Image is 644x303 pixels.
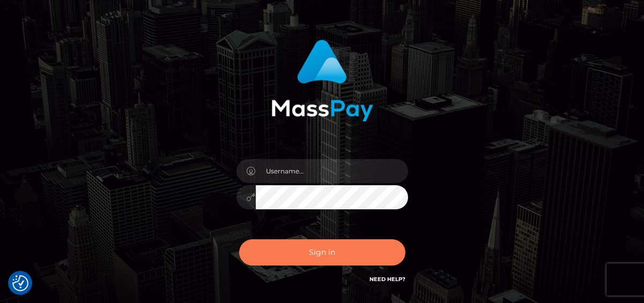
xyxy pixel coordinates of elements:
[271,40,373,122] img: MassPay Login
[256,159,408,183] input: Username...
[369,276,405,283] a: Need Help?
[12,275,28,291] button: Consent Preferences
[12,275,28,291] img: Revisit consent button
[239,239,405,266] button: Sign in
